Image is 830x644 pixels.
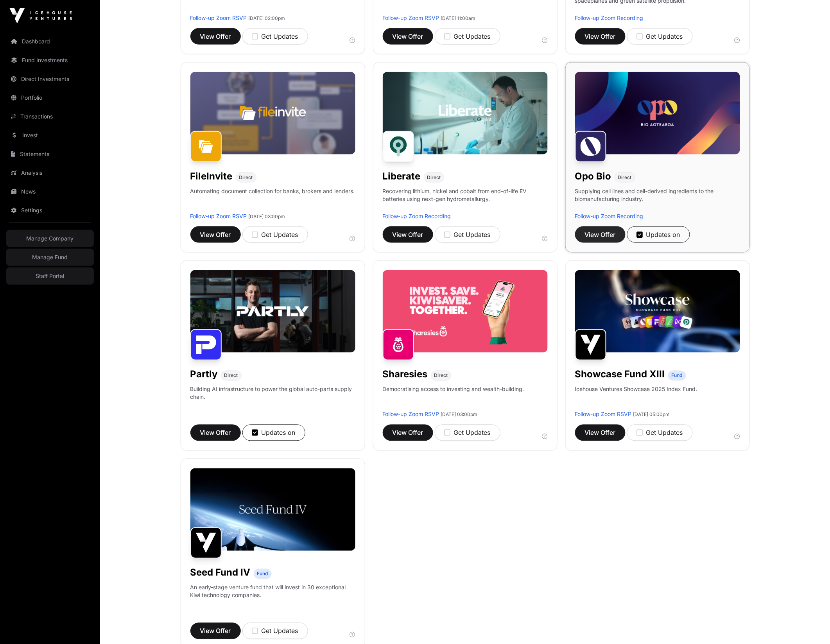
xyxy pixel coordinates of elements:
span: Direct [224,373,238,379]
button: View Offer [575,226,626,243]
img: FileInvite [190,131,222,162]
p: Icehouse Ventures Showcase 2025 Index Fund. [575,386,697,393]
span: Direct [427,174,441,181]
span: Fund [672,373,683,379]
h1: Liberate [383,170,421,183]
button: View Offer [575,28,626,45]
a: Follow-up Zoom Recording [383,213,451,219]
img: Liberate [383,131,414,162]
img: Seed-Fund-4_Banner.jpg [190,468,355,551]
span: View Offer [393,32,423,41]
img: File-Invite-Banner.jpg [190,72,355,154]
span: [DATE] 03:00pm [441,412,478,418]
a: Follow-up Zoom RSVP [383,14,439,21]
span: [DATE] 02:00pm [249,15,285,21]
div: Get Updates [445,428,491,438]
img: Partly [190,329,222,361]
a: Follow-up Zoom RSVP [190,14,247,21]
span: View Offer [393,230,423,239]
button: View Offer [383,226,433,243]
a: Follow-up Zoom Recording [575,213,644,219]
button: Get Updates [435,226,500,243]
span: View Offer [200,32,231,41]
span: [DATE] 11:00am [441,15,476,21]
button: View Offer [190,425,241,441]
a: Follow-up Zoom RSVP [575,411,632,418]
a: Follow-up Zoom RSVP [383,411,439,418]
img: Liberate-Banner.jpg [383,72,548,154]
div: Get Updates [252,626,298,636]
p: Building AI infrastructure to power the global auto-parts supply chain. [190,386,355,411]
span: View Offer [200,626,231,636]
button: Updates on [242,425,305,441]
img: Showcase Fund XIII [575,329,606,361]
div: Get Updates [252,32,298,41]
img: Sharesies [383,329,414,361]
span: View Offer [585,428,616,438]
a: News [6,183,94,200]
p: Supplying cell lines and cell-derived ingredients to the biomanufacturing industry. [575,187,740,203]
a: Staff Portal [6,267,94,285]
div: Updates on [637,230,680,239]
a: Fund Investments [6,52,94,69]
a: Dashboard [6,33,94,50]
span: Direct [239,174,253,181]
a: Manage Fund [6,249,94,266]
button: Updates on [627,226,690,243]
h1: Sharesies [383,368,428,381]
span: Direct [618,174,632,181]
button: Get Updates [435,425,500,441]
a: Direct Investments [6,70,94,88]
span: View Offer [585,32,616,41]
p: Automating document collection for banks, brokers and lenders. [190,187,355,212]
h1: Seed Fund IV [190,567,251,579]
iframe: Chat Widget [791,606,830,644]
a: View Offer [190,623,241,639]
button: View Offer [383,28,433,45]
span: View Offer [200,230,231,239]
img: Icehouse Ventures Logo [9,8,72,23]
a: Follow-up Zoom RSVP [190,213,247,219]
div: Updates on [252,428,296,438]
span: View Offer [393,428,423,438]
button: Get Updates [435,28,500,45]
a: Portfolio [6,89,94,106]
div: Get Updates [445,230,491,239]
p: Recovering lithium, nickel and cobalt from end-of-life EV batteries using next-gen hydrometallurgy. [383,187,548,212]
span: Fund [257,571,268,577]
button: Get Updates [242,623,308,639]
span: View Offer [200,428,231,438]
p: Democratising access to investing and wealth-building. [383,386,524,411]
a: Statements [6,145,94,163]
span: View Offer [585,230,616,239]
button: View Offer [190,28,241,45]
a: Settings [6,202,94,219]
button: Get Updates [627,28,693,45]
img: Sharesies-Banner.jpg [383,270,548,353]
button: View Offer [383,425,433,441]
span: Direct [434,373,448,379]
button: Get Updates [242,28,308,45]
span: [DATE] 05:00pm [633,412,670,418]
button: Get Updates [242,226,308,243]
img: Opo Bio [575,131,606,162]
button: View Offer [575,425,626,441]
img: Opo-Bio-Banner.jpg [575,72,740,154]
p: An early-stage venture fund that will invest in 30 exceptional Kiwi technology companies. [190,584,355,599]
h1: Partly [190,368,218,381]
img: Showcase-Fund-Banner-1.jpg [575,270,740,353]
div: Get Updates [637,428,683,438]
a: Manage Company [6,230,94,247]
img: Partly-Banner.jpg [190,270,355,353]
button: View Offer [190,226,241,243]
button: Get Updates [627,425,693,441]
